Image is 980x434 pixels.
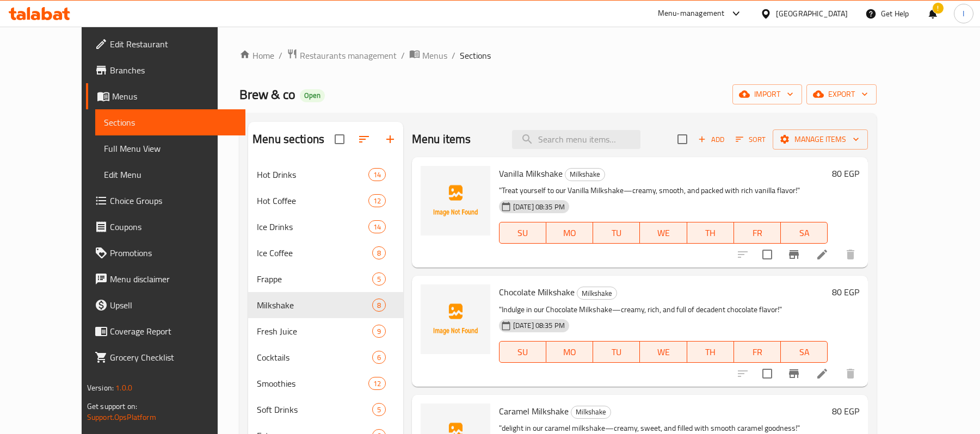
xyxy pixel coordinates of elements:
[781,361,807,387] button: Branch-specific-item
[832,404,859,419] h6: 80 EGP
[110,325,237,338] span: Coverage Report
[546,222,593,244] button: MO
[734,222,781,244] button: FR
[104,116,237,129] span: Sections
[257,351,372,364] span: Cocktails
[110,64,237,77] span: Branches
[671,128,694,151] span: Select section
[86,214,245,240] a: Coupons
[86,292,245,318] a: Upsell
[499,184,828,197] p: "Treat yourself to our Vanilla Milkshake—creamy, smooth, and packed with rich vanilla flavor!"
[412,131,471,147] h2: Menu items
[697,133,726,146] span: Add
[815,88,868,101] span: export
[593,222,640,244] button: TU
[257,168,368,181] span: Hot Drinks
[104,142,237,155] span: Full Menu View
[640,341,687,363] button: WE
[248,162,403,188] div: Hot Drinks14
[729,131,773,148] span: Sort items
[248,240,403,266] div: Ice Coffee8
[252,131,324,147] h2: Menu sections
[369,170,385,180] span: 14
[300,89,325,102] div: Open
[816,367,829,380] a: Edit menu item
[110,351,237,364] span: Grocery Checklist
[110,38,237,51] span: Edit Restaurant
[86,318,245,344] a: Coverage Report
[734,341,781,363] button: FR
[248,318,403,344] div: Fresh Juice9
[257,246,372,259] span: Ice Coffee
[239,48,877,63] nav: breadcrumb
[248,344,403,370] div: Cocktails6
[640,222,687,244] button: WE
[781,133,859,146] span: Manage items
[300,91,325,100] span: Open
[257,377,368,390] span: Smoothies
[756,362,779,385] span: Select to update
[409,48,447,63] a: Menus
[279,49,282,62] li: /
[373,248,385,258] span: 8
[373,352,385,363] span: 6
[86,344,245,370] a: Grocery Checklist
[781,241,807,268] button: Branch-specific-item
[504,225,542,241] span: SU
[738,344,776,360] span: FR
[452,49,455,62] li: /
[257,325,372,338] span: Fresh Juice
[421,166,490,235] img: Vanilla Milkshake
[95,109,245,135] a: Sections
[86,266,245,292] a: Menu disclaimer
[369,196,385,206] span: 12
[86,188,245,214] a: Choice Groups
[694,131,729,148] button: Add
[571,406,611,418] span: Milkshake
[87,410,156,424] a: Support.OpsPlatform
[257,272,372,286] span: Frappe
[401,49,405,62] li: /
[95,135,245,162] a: Full Menu View
[756,243,779,266] span: Select to update
[373,326,385,337] span: 9
[512,130,640,149] input: search
[687,341,734,363] button: TH
[499,303,828,317] p: "Indulge in our Chocolate Milkshake—creamy, rich, and full of decadent chocolate flavor!"
[499,165,563,182] span: Vanilla Milkshake
[87,399,137,413] span: Get support on:
[736,133,766,146] span: Sort
[732,84,802,104] button: import
[509,320,569,331] span: [DATE] 08:35 PM
[248,188,403,214] div: Hot Coffee12
[832,166,859,181] h6: 80 EGP
[499,222,546,244] button: SU
[658,7,725,20] div: Menu-management
[115,381,132,395] span: 1.0.0
[499,341,546,363] button: SU
[373,300,385,311] span: 8
[421,284,490,354] img: Chocolate Milkshake
[248,292,403,318] div: Milkshake8
[499,403,569,419] span: Caramel Milkshake
[597,344,636,360] span: TU
[373,405,385,415] span: 5
[110,220,237,233] span: Coupons
[741,88,793,101] span: import
[571,406,611,419] div: Milkshake
[551,225,589,241] span: MO
[687,222,734,244] button: TH
[816,248,829,261] a: Edit menu item
[776,8,848,20] div: [GEOGRAPHIC_DATA]
[806,84,877,104] button: export
[422,49,447,62] span: Menus
[577,287,617,300] div: Milkshake
[837,361,864,387] button: delete
[832,284,859,300] h6: 80 EGP
[644,225,682,241] span: WE
[597,225,636,241] span: TU
[257,299,372,312] span: Milkshake
[565,168,605,181] div: Milkshake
